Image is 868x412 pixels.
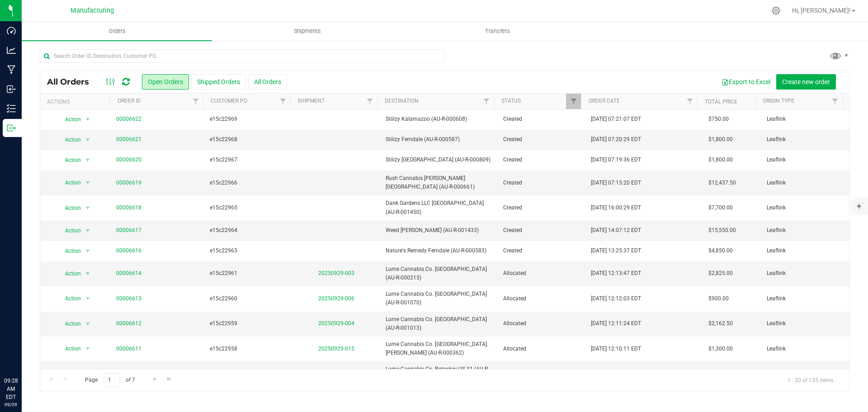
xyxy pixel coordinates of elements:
[82,224,94,237] span: select
[591,115,641,123] span: [DATE] 07:21:07 EDT
[82,245,94,257] span: select
[57,113,82,126] span: Action
[57,224,82,237] span: Action
[318,320,354,327] a: 20250929-004
[116,319,142,328] a: 00006612
[767,345,844,353] span: Leaflink
[116,179,142,187] a: 00006619
[7,104,16,113] inline-svg: Inventory
[479,94,494,109] a: Filter
[386,265,492,282] span: Lume Cannabis Co. [GEOGRAPHIC_DATA] (AU-R-000215)
[386,226,492,235] span: Weed [PERSON_NAME] (AU-R-001433)
[104,373,120,387] input: 1
[708,156,733,164] span: $1,800.00
[210,115,287,123] span: e15c22969
[57,342,82,355] span: Action
[116,135,142,144] a: 00006621
[792,7,851,14] span: Hi, [PERSON_NAME]!
[767,204,844,212] span: Leaflink
[503,294,580,303] span: Allocated
[767,246,844,255] span: Leaflink
[385,98,419,104] a: Destination
[780,373,840,387] span: 1 - 20 of 135 items
[767,156,844,164] span: Leaflink
[708,226,736,235] span: $15,550.00
[4,401,18,408] p: 09/29
[591,319,641,328] span: [DATE] 12:11:24 EDT
[716,74,776,90] button: Export to Excel
[82,292,94,305] span: select
[591,294,641,303] span: [DATE] 12:12:03 EDT
[57,133,82,146] span: Action
[22,22,212,41] a: Orders
[591,204,641,212] span: [DATE] 16:00:29 EDT
[782,78,830,85] span: Create new order
[763,98,794,104] a: Origin Type
[708,294,729,303] span: $900.00
[82,368,94,380] span: select
[57,317,82,330] span: Action
[318,346,354,352] a: 20250929-015
[503,269,580,278] span: Allocated
[386,365,492,382] span: Lume Cannabis Co. Petoskey US-31 (AU-R-000255)
[275,94,290,109] a: Filter
[363,94,377,109] a: Filter
[7,46,16,55] inline-svg: Analytics
[386,340,492,357] span: Lume Cannabis Co. [GEOGRAPHIC_DATA]. [PERSON_NAME] (AU-R-000362)
[210,294,287,303] span: e15c22960
[386,115,492,123] span: Stiiizy Kalamazoo (AU-R-000608)
[503,204,580,212] span: Created
[708,246,733,255] span: $4,850.00
[210,135,287,144] span: e15c22968
[82,133,94,146] span: select
[828,94,843,109] a: Filter
[386,315,492,332] span: Lume Cannabis Co. [GEOGRAPHIC_DATA] (AU-R-001013)
[503,226,580,235] span: Created
[386,290,492,307] span: Lume Cannabis Co. [GEOGRAPHIC_DATA] (AU-R-001070)
[589,98,620,104] a: Order Date
[116,269,142,278] a: 00006614
[210,204,287,212] span: e15c22965
[705,99,737,105] a: Total Price
[116,294,142,303] a: 00006613
[386,135,492,144] span: Stiiizy Ferndale (AU-R-000587)
[708,135,733,144] span: $1,800.00
[210,226,287,235] span: e15c22964
[708,179,736,187] span: $12,437.50
[591,156,641,164] span: [DATE] 07:19:36 EDT
[211,98,247,104] a: Customer PO
[7,85,16,94] inline-svg: Inbound
[142,74,189,90] button: Open Orders
[210,269,287,278] span: e15c22961
[210,319,287,328] span: e15c22959
[503,156,580,164] span: Created
[118,98,141,104] a: Order ID
[82,113,94,126] span: select
[40,49,445,63] input: Search Order ID, Destination, Customer PO...
[591,135,641,144] span: [DATE] 07:20:29 EDT
[297,98,325,104] a: Shipment
[503,115,580,123] span: Created
[503,345,580,353] span: Allocated
[7,123,16,133] inline-svg: Outbound
[47,99,107,105] div: Actions
[210,345,287,353] span: e15c22958
[770,6,782,15] div: Manage settings
[96,27,138,35] span: Orders
[188,94,203,109] a: Filter
[82,176,94,189] span: select
[318,295,354,302] a: 20250929-006
[210,156,287,164] span: e15c22967
[282,27,333,35] span: Shipments
[318,270,354,276] a: 20250929-003
[82,154,94,166] span: select
[148,373,161,385] a: Go to the next page
[708,115,729,123] span: $750.00
[116,204,142,212] a: 00006618
[82,317,94,330] span: select
[708,204,733,212] span: $7,700.00
[57,154,82,166] span: Action
[163,373,176,385] a: Go to the last page
[57,202,82,214] span: Action
[82,342,94,355] span: select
